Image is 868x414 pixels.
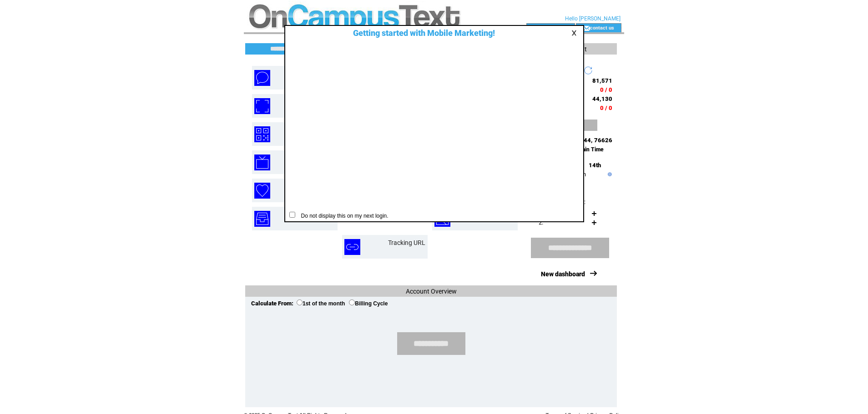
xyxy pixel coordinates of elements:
[592,95,612,102] span: 44,130
[254,155,270,170] img: text-to-screen.png
[388,239,425,246] a: Tracking URL
[592,77,612,84] span: 81,571
[254,211,270,227] img: inbox.png
[600,86,612,93] span: 0 / 0
[406,288,457,295] span: Account Overview
[573,137,612,144] span: 71444, 76626
[600,105,612,111] span: 0 / 0
[251,300,293,307] span: Calculate From:
[606,172,612,176] img: help.gif
[541,270,585,278] a: New dashboard
[297,213,389,219] span: Do not display this on my next login.
[349,299,355,305] input: Billing Cycle
[566,146,604,153] span: Mountain Time
[297,300,345,307] label: 1st of the month
[254,70,270,86] img: text-blast.png
[254,126,270,142] img: qr-codes.png
[297,299,303,305] input: 1st of the month
[565,15,621,22] span: Hello [PERSON_NAME]
[254,98,270,114] img: mobile-coupons.png
[583,25,590,32] img: contact_us_icon.gif
[590,25,614,30] a: contact us
[254,183,270,199] img: birthday-wishes.png
[589,162,601,169] span: 14th
[539,219,543,226] span: 2.
[540,25,547,32] img: account_icon.gif
[344,28,495,38] span: Getting started with Mobile Marketing!
[344,239,360,255] img: tracking-url.png
[349,300,388,307] label: Billing Cycle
